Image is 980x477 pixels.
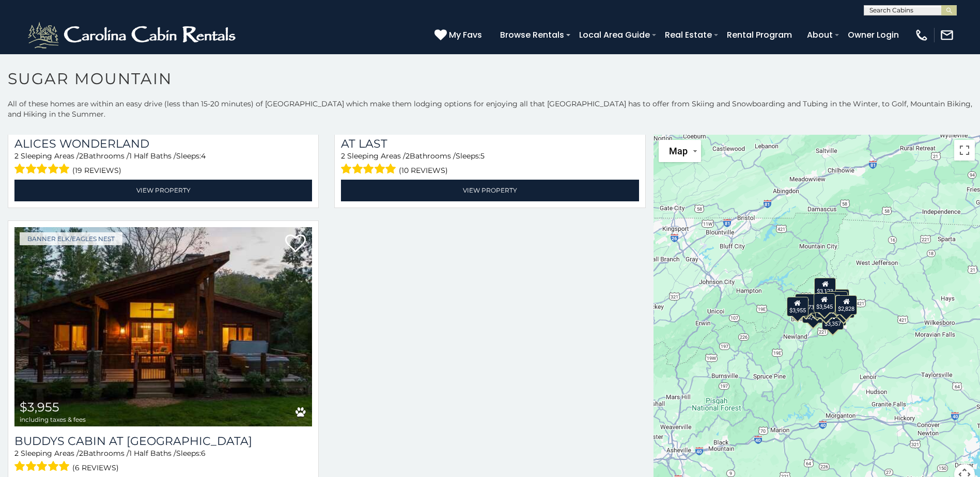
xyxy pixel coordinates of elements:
[659,140,701,162] button: Change map style
[14,448,312,474] div: Sleeping Areas / Bathrooms / Sleeps:
[341,151,639,177] div: Sleeping Areas / Bathrooms / Sleeps:
[802,26,838,44] a: About
[79,449,83,458] span: 2
[828,289,849,309] div: $3,191
[495,26,569,44] a: Browse Rentals
[129,151,176,161] span: 1 Half Baths /
[341,151,345,161] span: 2
[14,434,312,448] a: Buddys Cabin at [GEOGRAPHIC_DATA]
[406,151,410,161] span: 2
[14,151,19,161] span: 2
[843,26,904,44] a: Owner Login
[341,137,639,151] a: At Last
[787,297,808,316] div: $3,955
[14,227,312,426] a: Buddys Cabin at Eagles Nest $3,955 including taxes & fees
[20,232,122,245] a: Banner Elk/Eagles Nest
[201,151,206,161] span: 4
[835,295,857,315] div: $2,828
[20,400,59,415] span: $3,955
[480,151,485,161] span: 5
[722,26,797,44] a: Rental Program
[14,137,312,151] a: Alices Wonderland
[79,151,83,161] span: 2
[940,28,954,42] img: mail-regular-white.png
[449,28,482,41] span: My Favs
[914,28,929,42] img: phone-regular-white.png
[822,310,844,330] div: $3,357
[795,294,817,313] div: $1,673
[814,278,836,297] div: $3,123
[954,140,975,161] button: Toggle fullscreen view
[14,151,312,177] div: Sleeping Areas / Bathrooms / Sleeps:
[14,434,312,448] h3: Buddys Cabin at Eagles Nest
[285,233,306,255] a: Add to favorites
[574,26,655,44] a: Local Area Guide
[129,449,176,458] span: 1 Half Baths /
[72,164,121,177] span: (19 reviews)
[14,180,312,201] a: View Property
[14,227,312,426] img: Buddys Cabin at Eagles Nest
[201,449,206,458] span: 6
[813,293,835,313] div: $3,545
[72,461,119,474] span: (6 reviews)
[660,26,717,44] a: Real Estate
[434,28,485,42] a: My Favs
[26,20,240,51] img: White-1-2.png
[20,416,86,423] span: including taxes & fees
[14,449,19,458] span: 2
[826,291,848,311] div: $3,246
[669,146,688,156] span: Map
[399,164,448,177] span: (10 reviews)
[341,180,639,201] a: View Property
